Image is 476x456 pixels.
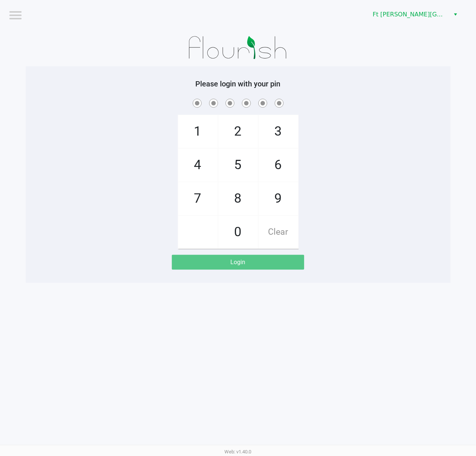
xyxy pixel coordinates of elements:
span: 5 [218,149,258,181]
span: 7 [178,182,218,215]
span: 6 [259,149,298,181]
h5: Please login with your pin [31,79,445,88]
span: 3 [259,115,298,148]
span: 4 [178,149,218,181]
span: Clear [259,216,298,248]
span: 1 [178,115,218,148]
button: Select [450,8,461,21]
span: 8 [218,182,258,215]
span: Web: v1.40.0 [225,449,252,455]
span: 2 [218,115,258,148]
span: Ft [PERSON_NAME][GEOGRAPHIC_DATA] [373,10,445,19]
span: 0 [218,216,258,248]
span: 9 [259,182,298,215]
